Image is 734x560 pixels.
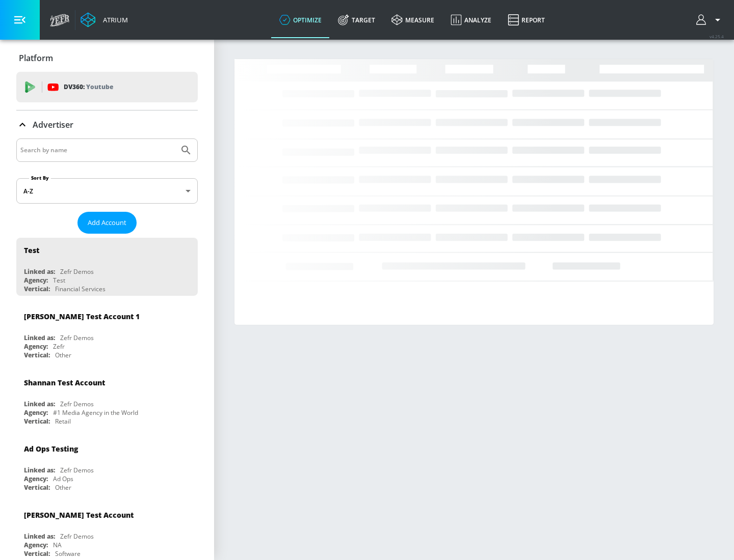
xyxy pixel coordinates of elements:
[55,285,106,293] div: Financial Services
[16,44,198,72] div: Platform
[20,144,175,157] input: Search by name
[24,351,50,359] div: Vertical:
[24,245,39,255] div: Test
[24,400,55,408] div: Linked as:
[86,81,113,92] p: Youtube
[24,342,48,351] div: Agency:
[383,2,442,38] a: measure
[24,417,50,426] div: Vertical:
[24,483,50,492] div: Vertical:
[16,436,198,494] div: Ad Ops TestingLinked as:Zefr DemosAgency:Ad OpsVertical:Other
[60,466,94,474] div: Zefr Demos
[24,549,50,558] div: Vertical:
[24,408,48,417] div: Agency:
[24,510,134,520] div: [PERSON_NAME] Test Account
[442,2,500,38] a: Analyze
[24,444,78,454] div: Ad Ops Testing
[16,370,198,428] div: Shannan Test AccountLinked as:Zefr DemosAgency:#1 Media Agency in the WorldVertical:Retail
[16,110,198,139] div: Advertiser
[64,81,113,93] p: DV360:
[53,541,62,549] div: NA
[60,532,94,541] div: Zefr Demos
[271,2,330,38] a: optimize
[24,474,48,483] div: Agency:
[19,52,53,64] p: Platform
[24,541,48,549] div: Agency:
[55,417,71,426] div: Retail
[99,15,128,24] div: Atrium
[24,333,55,342] div: Linked as:
[16,72,198,102] div: DV360: Youtube
[24,312,140,321] div: [PERSON_NAME] Test Account 1
[24,267,55,276] div: Linked as:
[330,2,383,38] a: Target
[81,12,128,27] a: Atrium
[24,276,48,285] div: Agency:
[53,342,65,351] div: Zefr
[55,351,71,359] div: Other
[16,178,198,204] div: A-Z
[16,304,198,362] div: [PERSON_NAME] Test Account 1Linked as:Zefr DemosAgency:ZefrVertical:Other
[53,276,65,285] div: Test
[60,400,94,408] div: Zefr Demos
[24,466,55,474] div: Linked as:
[16,238,198,296] div: TestLinked as:Zefr DemosAgency:TestVertical:Financial Services
[77,212,137,234] button: Add Account
[29,175,51,181] label: Sort By
[24,285,50,293] div: Vertical:
[60,267,94,276] div: Zefr Demos
[33,119,73,130] p: Advertiser
[24,378,105,387] div: Shannan Test Account
[55,483,71,492] div: Other
[500,2,553,38] a: Report
[710,34,724,39] span: v 4.25.4
[24,532,55,541] div: Linked as:
[53,474,73,483] div: Ad Ops
[60,333,94,342] div: Zefr Demos
[55,549,81,558] div: Software
[53,408,138,417] div: #1 Media Agency in the World
[88,217,126,229] span: Add Account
